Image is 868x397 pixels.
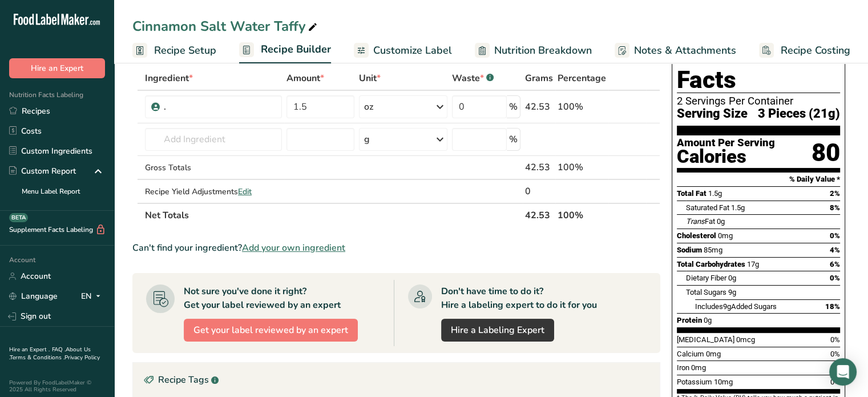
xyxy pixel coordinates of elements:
span: 10mg [714,378,733,386]
div: EN [81,290,105,303]
div: Custom Report [9,165,76,177]
button: Hire an Expert [9,58,105,78]
span: Percentage [558,71,606,85]
a: Recipe Setup [132,38,216,63]
span: 9g [728,288,736,296]
section: % Daily Value * [677,173,840,186]
span: 0% [830,231,840,240]
span: Notes & Attachments [634,43,736,58]
a: Privacy Policy [64,354,100,362]
span: Customize Label [373,43,452,58]
span: Protein [677,316,702,324]
a: Nutrition Breakdown [475,38,592,63]
span: Saturated Fat [686,203,729,212]
span: 0mg [691,363,706,372]
span: 3 Pieces (21g) [758,107,840,121]
div: 42.53 [525,161,553,174]
span: Grams [525,71,553,85]
span: 0% [830,274,840,282]
a: Language [9,286,58,306]
div: Don't have time to do it? Hire a labeling expert to do it for you [441,284,597,312]
span: Add your own ingredient [242,241,345,255]
span: 4% [830,246,840,254]
a: Customize Label [354,38,452,63]
span: 9g [723,302,731,311]
div: Recipe Tags [133,363,660,397]
div: 2 Servings Per Container [677,95,840,107]
span: 17g [747,260,759,268]
a: Terms & Conditions . [10,354,64,362]
span: 1.5g [708,189,722,198]
h1: Nutrition Facts [677,41,840,93]
a: FAQ . [52,346,66,354]
span: Fat [686,217,715,226]
div: Gross Totals [145,162,282,174]
a: Hire a Labeling Expert [441,319,554,342]
span: 1.5g [731,203,745,212]
span: [MEDICAL_DATA] [677,335,734,344]
a: About Us . [9,346,91,362]
div: 80 [812,138,840,168]
div: Recipe Yield Adjustments [145,186,282,198]
div: 42.53 [525,100,553,114]
span: Total Fat [677,189,706,198]
span: 0g [704,316,712,324]
span: Total Carbohydrates [677,260,745,268]
th: 100% [555,203,608,227]
span: Includes Added Sugars [695,302,777,311]
span: Sodium [677,246,702,254]
div: Calories [677,149,775,165]
i: Trans [686,217,705,226]
span: 85mg [704,246,722,254]
div: 100% [558,100,606,114]
span: 2% [830,189,840,198]
div: 100% [558,161,606,174]
span: Calcium [677,350,704,358]
span: 8% [830,203,840,212]
span: 0mg [718,231,733,240]
a: Recipe Costing [759,38,850,63]
div: Powered By FoodLabelMaker © 2025 All Rights Reserved [9,379,105,393]
div: BETA [9,213,28,222]
span: 18% [825,302,840,311]
span: Serving Size [677,107,748,121]
span: 0g [728,274,736,282]
span: Total Sugars [686,288,726,296]
span: Cholesterol [677,231,716,240]
span: 0mg [706,350,721,358]
span: Recipe Builder [261,42,331,57]
div: Waste [452,71,494,85]
span: Edit [238,186,252,197]
button: Get your label reviewed by an expert [184,319,358,342]
div: g [364,133,370,146]
div: 0 [525,185,553,198]
span: Iron [677,363,689,372]
a: Recipe Builder [239,37,331,64]
div: . [164,100,275,114]
div: Not sure you've done it right? Get your label reviewed by an expert [184,284,341,312]
span: Get your label reviewed by an expert [193,323,348,337]
span: Dietary Fiber [686,274,726,282]
span: Amount [286,71,324,85]
span: Unit [359,71,381,85]
a: Hire an Expert . [9,346,50,354]
div: Can't find your ingredient? [132,241,660,255]
th: Net Totals [143,203,523,227]
span: Nutrition Breakdown [494,43,592,58]
span: Recipe Setup [154,43,216,58]
span: 0g [717,217,725,226]
span: Ingredient [145,71,193,85]
div: Amount Per Serving [677,138,775,149]
input: Add Ingredient [145,128,282,151]
div: oz [364,100,373,114]
th: 42.53 [523,203,555,227]
span: 6% [830,260,840,268]
span: 0% [830,335,840,344]
div: Open Intercom Messenger [829,358,857,386]
span: Recipe Costing [781,43,850,58]
a: Notes & Attachments [615,38,736,63]
span: Potassium [677,378,712,386]
div: Cinnamon Salt Water Taffy [132,16,320,37]
span: 0% [830,350,840,358]
span: 0mcg [736,335,755,344]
